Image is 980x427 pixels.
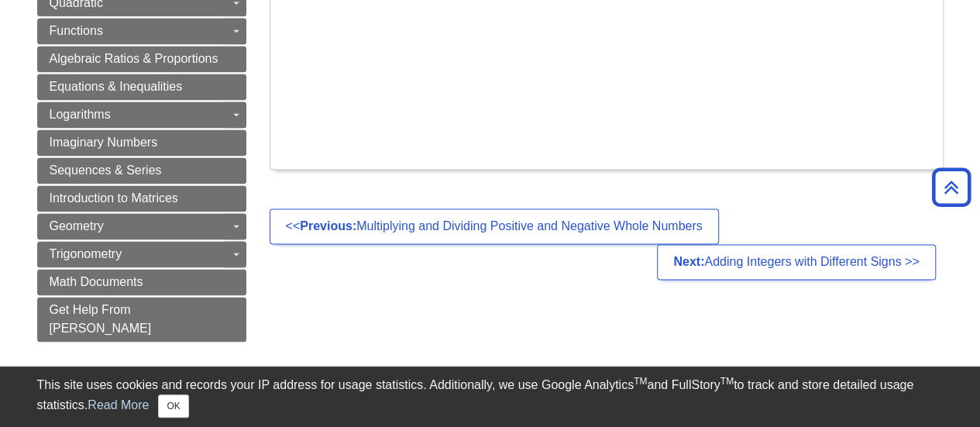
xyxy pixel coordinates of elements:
[88,398,149,412] a: Read More
[50,24,103,37] span: Functions
[720,376,734,387] sup: TM
[50,80,183,93] span: Equations & Inequalities
[50,108,111,121] span: Logarithms
[37,74,246,100] a: Equations & Inequalities
[37,18,246,44] a: Functions
[50,164,162,177] span: Sequences & Series
[158,394,188,418] button: Close
[37,213,246,239] a: Geometry
[37,269,246,295] a: Math Documents
[37,185,246,212] a: Introduction to Matrices
[634,376,647,387] sup: TM
[37,129,246,156] a: Imaginary Numbers
[50,52,218,65] span: Algebraic Ratios & Proportions
[37,241,246,267] a: Trigonometry
[37,297,246,342] a: Get Help From [PERSON_NAME]
[37,102,246,128] a: Logarithms
[50,303,152,335] span: Get Help From [PERSON_NAME]
[270,208,719,244] a: <<Previous:Multiplying and Dividing Positive and Negative Whole Numbers
[37,157,246,184] a: Sequences & Series
[50,136,158,149] span: Imaginary Numbers
[657,244,935,280] a: Next:Adding Integers with Different Signs >>
[37,46,246,72] a: Algebraic Ratios & Proportions
[50,191,178,205] span: Introduction to Matrices
[673,255,704,268] strong: Next:
[50,219,104,232] span: Geometry
[50,275,143,288] span: Math Documents
[37,376,944,418] div: This site uses cookies and records your IP address for usage statistics. Additionally, we use Goo...
[50,247,122,260] span: Trigonometry
[927,177,976,198] a: Back to Top
[300,219,356,232] strong: Previous:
